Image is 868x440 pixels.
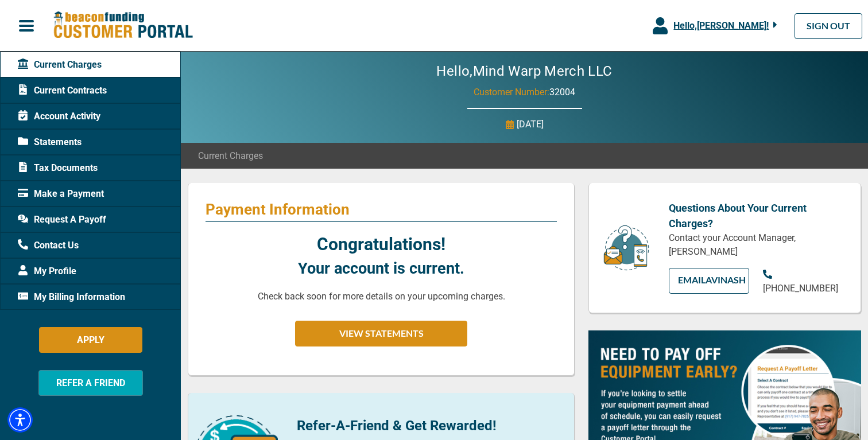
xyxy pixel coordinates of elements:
[669,231,843,259] p: Contact your Account Manager, [PERSON_NAME]
[763,283,838,294] span: [PHONE_NUMBER]
[763,268,843,295] a: [PHONE_NUMBER]
[18,264,76,278] span: My Profile
[517,118,544,131] p: [DATE]
[39,327,142,353] button: APPLY
[18,161,98,175] span: Tax Documents
[18,239,79,252] span: Contact Us
[18,290,125,304] span: My Billing Information
[402,63,646,80] h2: Hello, Mind Warp Merch LLC
[549,87,575,98] span: 32004
[295,321,467,346] button: VIEW STATEMENTS
[258,290,505,303] p: Check back soon for more details on your upcoming charges.
[206,200,557,219] p: Payment Information
[18,187,104,201] span: Make a Payment
[600,224,652,272] img: customer-service.png
[18,58,102,72] span: Current Charges
[7,407,33,433] div: Accessibility Menu
[673,20,769,31] span: Hello, [PERSON_NAME] !
[198,149,263,163] span: Current Charges
[795,13,862,39] a: SIGN OUT
[669,268,749,294] a: EMAILAvinash
[18,84,107,98] span: Current Contracts
[18,110,100,123] span: Account Activity
[38,370,143,396] button: REFER A FRIEND
[53,11,193,40] img: Beacon Funding Customer Portal Logo
[298,257,464,281] p: Your account is current.
[317,231,445,257] p: Congratulations!
[669,200,843,231] p: Questions About Your Current Charges?
[18,213,106,227] span: Request A Payoff
[474,87,549,98] span: Customer Number:
[297,415,557,436] p: Refer-A-Friend & Get Rewarded!
[18,135,82,149] span: Statements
